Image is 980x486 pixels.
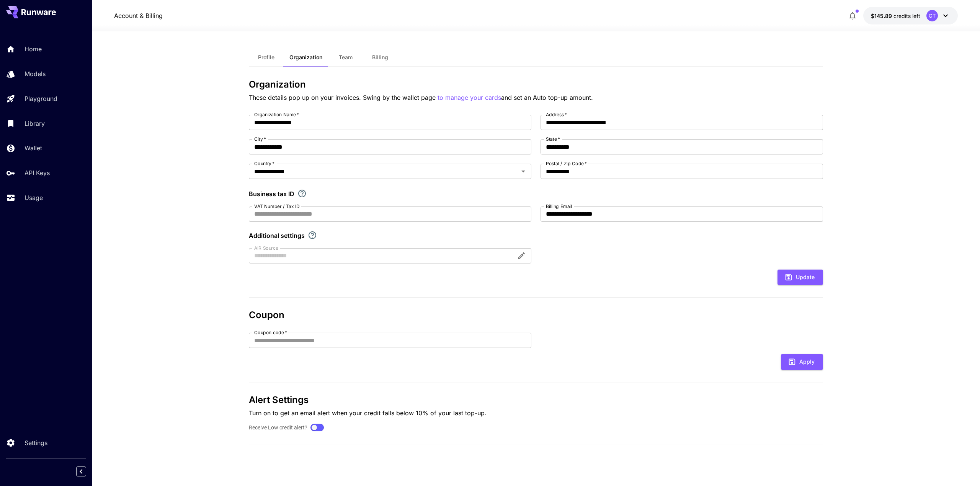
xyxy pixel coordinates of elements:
[24,44,42,54] p: Home
[777,270,823,285] button: Update
[258,54,274,61] span: Profile
[254,203,300,210] label: VAT Number / Tax ID
[546,111,567,118] label: Address
[893,13,920,19] span: credits left
[438,93,501,102] button: to manage your cards
[254,329,287,336] label: Coupon code
[249,424,307,432] label: Receive Low credit alert?
[254,160,274,167] label: Country
[254,245,278,251] label: AIR Source
[289,54,322,61] span: Organization
[926,10,938,21] div: GT
[24,143,42,153] p: Wallet
[546,203,572,210] label: Billing Email
[24,438,47,447] p: Settings
[249,189,294,198] p: Business tax ID
[254,111,299,118] label: Organization Name
[501,94,593,101] span: and set an Auto top-up amount.
[249,408,823,418] p: Turn on to get an email alert when your credit falls below 10% of your last top-up.
[24,119,45,128] p: Library
[114,11,163,20] nav: breadcrumb
[24,69,46,78] p: Models
[249,231,305,240] p: Additional settings
[518,166,529,177] button: Open
[254,136,266,142] label: City
[249,395,823,405] h3: Alert Settings
[863,7,958,24] button: $145.89138GT
[24,94,57,103] p: Playground
[871,13,893,19] span: $145.89
[249,94,438,101] span: These details pop up on your invoices. Swing by the wallet page
[114,11,163,20] a: Account & Billing
[871,12,920,20] div: $145.89138
[546,160,587,167] label: Postal / Zip Code
[249,79,823,90] h3: Organization
[82,465,92,478] div: Collapse sidebar
[308,231,317,240] svg: Explore additional customization settings
[24,168,50,177] p: API Keys
[24,193,43,202] p: Usage
[249,310,823,320] h3: Coupon
[297,189,307,198] svg: If you are a business tax registrant, please enter your business tax ID here.
[546,136,560,142] label: State
[76,466,86,476] button: Collapse sidebar
[339,54,353,61] span: Team
[781,354,823,370] button: Apply
[372,54,388,61] span: Billing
